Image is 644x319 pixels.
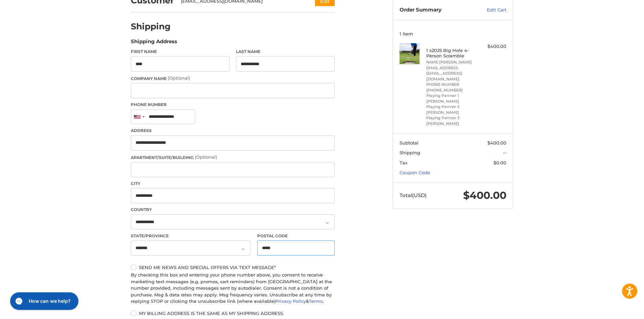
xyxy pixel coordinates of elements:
li: EMAIL ADDRESS [EMAIL_ADDRESS][DOMAIN_NAME] [426,65,478,82]
h4: 1 x 2025 Big Hole 4-Person Scramble [426,48,478,59]
label: Last Name [236,49,335,55]
span: $400.00 [487,140,506,145]
a: Privacy Policy [276,298,306,304]
a: Edit Cart [472,7,506,14]
span: $400.00 [463,189,506,202]
span: Shipping [400,150,420,155]
li: Playing Partner 1 [PERSON_NAME] [426,93,478,104]
label: Phone Number [131,102,335,108]
legend: Shipping Address [131,38,177,49]
label: First Name [131,49,230,55]
span: Subtotal [400,140,419,145]
span: $0.00 [494,160,506,165]
iframe: Gorgias live chat messenger [7,290,80,312]
a: Terms [309,298,323,304]
span: Total (USD) [400,192,427,198]
li: PHONE NUMBER [PHONE_NUMBER] [426,82,478,93]
label: City [131,181,335,187]
a: Coupon Code [400,170,430,175]
h2: Shipping [131,21,171,32]
h3: Order Summary [400,7,472,14]
label: Company Name [131,75,335,82]
li: NAME [PERSON_NAME] [426,59,478,65]
h3: 1 Item [400,31,506,36]
label: Address [131,128,335,134]
small: (Optional) [168,75,190,81]
span: -- [503,150,506,155]
li: Playing Partner 2 [PERSON_NAME] [426,104,478,115]
label: Apartment/Suite/Building [131,154,335,161]
span: Tax [400,160,407,165]
li: Playing Partner 3 [PERSON_NAME] [426,115,478,126]
small: (Optional) [195,154,217,160]
div: United States: +1 [131,110,147,124]
label: Send me news and special offers via text message* [131,265,335,270]
label: Country [131,207,335,213]
label: My billing address is the same as my shipping address. [131,311,335,316]
div: By checking this box and entering your phone number above, you consent to receive marketing text ... [131,272,335,305]
label: Postal Code [257,233,335,239]
div: $400.00 [480,43,506,50]
label: State/Province [131,233,251,239]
